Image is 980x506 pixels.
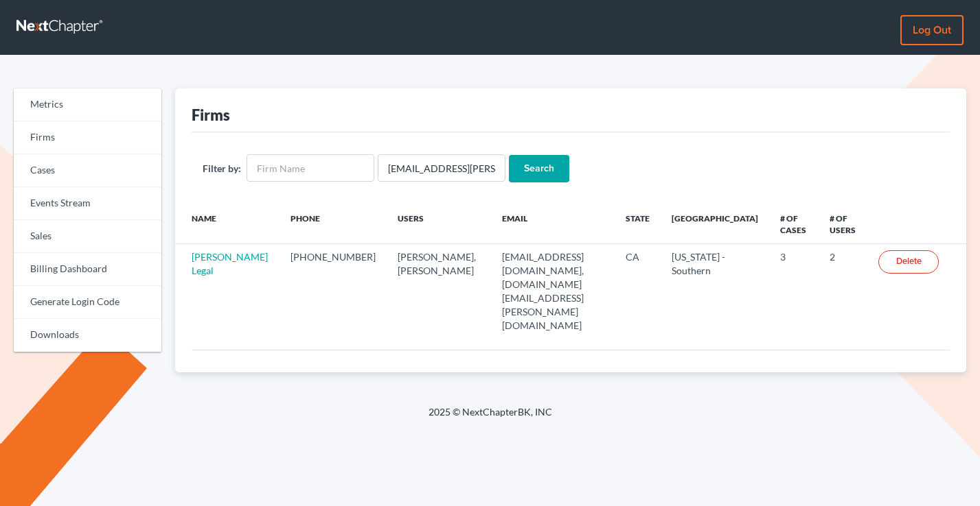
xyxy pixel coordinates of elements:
[175,204,280,244] th: Name
[769,244,818,339] td: 3
[615,244,661,339] td: CA
[491,204,615,244] th: Email
[509,155,569,182] input: Search
[378,154,505,182] input: Users
[819,244,867,339] td: 2
[14,88,161,121] a: Metrics
[615,204,661,244] th: State
[192,105,230,125] div: Firms
[247,154,374,182] input: Firm Name
[192,251,268,276] a: [PERSON_NAME] Legal
[99,405,882,430] div: 2025 © NextChapterBK, INC
[280,204,387,244] th: Phone
[661,204,770,244] th: [GEOGRAPHIC_DATA]
[14,253,161,286] a: Billing Dashboard
[387,204,491,244] th: Users
[387,244,491,339] td: [PERSON_NAME], [PERSON_NAME]
[14,187,161,220] a: Events Stream
[280,244,387,339] td: [PHONE_NUMBER]
[14,319,161,352] a: Downloads
[14,220,161,253] a: Sales
[878,250,939,274] a: Delete
[14,154,161,187] a: Cases
[769,204,818,244] th: # of Cases
[14,121,161,154] a: Firms
[661,244,770,339] td: [US_STATE] - Southern
[14,286,161,319] a: Generate Login Code
[900,15,964,45] a: Log out
[203,161,241,176] label: Filter by:
[819,204,867,244] th: # of Users
[491,244,615,339] td: [EMAIL_ADDRESS][DOMAIN_NAME], [DOMAIN_NAME][EMAIL_ADDRESS][PERSON_NAME][DOMAIN_NAME]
